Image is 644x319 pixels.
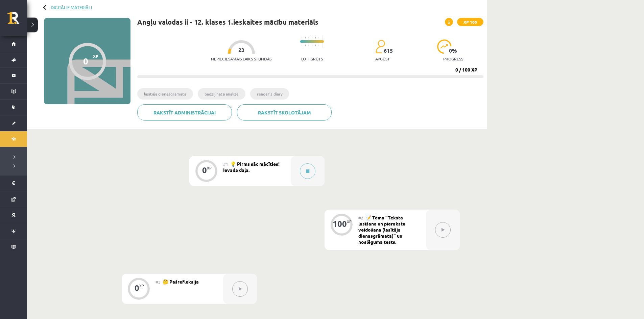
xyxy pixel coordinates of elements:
img: icon-short-line-57e1e144782c952c97e751825c79c345078a6d821885a25fce030b3d8c18986b.svg [308,45,309,46]
a: Rakstīt administrācijai [137,104,232,121]
img: icon-short-line-57e1e144782c952c97e751825c79c345078a6d821885a25fce030b3d8c18986b.svg [308,37,309,38]
div: XP [347,220,352,223]
span: 🤔 Pašrefleksija [163,278,199,285]
img: icon-short-line-57e1e144782c952c97e751825c79c345078a6d821885a25fce030b3d8c18986b.svg [302,45,302,46]
a: Digitālie materiāli [51,5,92,10]
img: icon-short-line-57e1e144782c952c97e751825c79c345078a6d821885a25fce030b3d8c18986b.svg [305,37,306,38]
div: XP [207,166,212,170]
img: icon-short-line-57e1e144782c952c97e751825c79c345078a6d821885a25fce030b3d8c18986b.svg [312,37,312,38]
img: icon-long-line-d9ea69661e0d244f92f715978eff75569469978d946b2353a9bb055b3ed8787d.svg [322,35,323,48]
span: #2 [358,215,363,220]
p: progress [443,56,463,61]
span: 23 [238,47,244,53]
li: padziļināta analīze [198,88,245,100]
img: icon-progress-161ccf0a02000e728c5f80fcf4c31c7af3da0e1684b2b1d7c360e028c24a22f1.svg [437,39,452,54]
div: 100 [333,221,347,227]
div: 0 [135,285,139,291]
img: students-c634bb4e5e11cddfef0936a35e636f08e4e9abd3cc4e673bd6f9a4125e45ecb1.svg [375,39,385,54]
div: 0 [202,167,207,173]
li: lasītāja dienasgrāmata [137,88,193,100]
span: XP [93,54,98,58]
p: Ļoti grūts [301,56,323,61]
div: 0 [83,56,88,66]
img: icon-short-line-57e1e144782c952c97e751825c79c345078a6d821885a25fce030b3d8c18986b.svg [315,45,316,46]
img: icon-short-line-57e1e144782c952c97e751825c79c345078a6d821885a25fce030b3d8c18986b.svg [315,37,316,38]
h1: Angļu valodas ii - 12. klases 1.ieskaites mācību materiāls [137,18,318,26]
div: XP [139,284,144,288]
span: XP 100 [457,18,483,26]
li: reader’s diary [250,88,289,100]
a: Rīgas 1. Tālmācības vidusskola [7,12,27,29]
a: Rakstīt skolotājam [237,104,332,121]
p: apgūst [375,56,390,61]
img: icon-short-line-57e1e144782c952c97e751825c79c345078a6d821885a25fce030b3d8c18986b.svg [318,37,319,38]
img: icon-short-line-57e1e144782c952c97e751825c79c345078a6d821885a25fce030b3d8c18986b.svg [312,45,312,46]
span: 0 % [449,48,457,54]
img: icon-short-line-57e1e144782c952c97e751825c79c345078a6d821885a25fce030b3d8c18986b.svg [318,45,319,46]
span: #1 [223,161,228,167]
p: Nepieciešamais laiks stundās [211,56,271,61]
span: 💡 Pirms sāc mācīties! Ievada daļa. [223,161,280,173]
span: 615 [384,48,393,54]
span: 📝 Tēma "Teksta lasīšana un pierakstu veidošana (lasītāja dienasgrāmata)" un noslēguma tests. [358,214,405,245]
img: icon-short-line-57e1e144782c952c97e751825c79c345078a6d821885a25fce030b3d8c18986b.svg [302,37,302,38]
span: #3 [156,279,161,285]
img: icon-short-line-57e1e144782c952c97e751825c79c345078a6d821885a25fce030b3d8c18986b.svg [305,45,306,46]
